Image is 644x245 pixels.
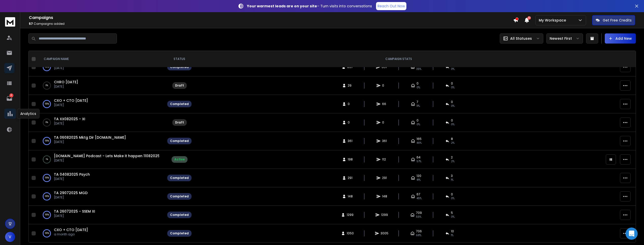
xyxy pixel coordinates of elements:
[348,120,353,125] span: 0
[417,137,422,141] span: 165
[451,100,453,104] span: 0
[539,18,568,23] p: My Workspace
[592,15,635,25] button: Get Free Credits
[54,98,88,103] a: CXO + CTO [DATE]
[54,177,90,181] p: [DATE]
[417,159,421,164] span: 57 %
[381,231,388,235] span: 3005
[382,157,387,161] span: 112
[54,172,90,177] span: TA 04082025 Psych
[348,84,353,88] span: 29
[54,209,95,214] a: TA 26072025 - SSEM XI
[38,113,164,132] td: 0%TA XX082025 - XI[DATE]
[170,231,189,235] div: Completed
[451,104,454,108] span: 0 %
[170,139,189,143] div: Completed
[347,231,354,235] span: 1050
[603,18,632,23] p: Get Free Credits
[54,190,88,195] a: TA 29072025 MGD
[451,215,454,219] span: 0 %
[417,100,418,104] span: 7
[416,229,422,233] span: 706
[38,51,164,67] th: CAMPAIGN NAME
[451,229,454,233] span: 10
[451,155,453,159] span: 2
[382,102,387,106] span: 66
[510,36,532,41] p: All Statuses
[46,157,48,162] p: 1 %
[54,232,88,236] p: a month ago
[29,22,513,26] p: Campaigns added
[451,86,454,90] span: 0%
[451,174,453,178] span: 3
[382,194,387,198] span: 148
[45,101,49,107] p: 100 %
[54,140,126,144] p: [DATE]
[416,67,421,71] span: 35 %
[54,85,78,89] p: [DATE]
[54,135,126,140] span: TA 06082025 Mktg Dir [DOMAIN_NAME]
[348,139,353,143] span: 361
[54,103,88,107] p: [DATE]
[17,109,39,118] div: Analytics
[175,84,184,88] div: Draft
[38,150,164,169] td: 1%[DOMAIN_NAME] Podcast - Lets Make it happen 11082025[DATE]
[451,81,453,86] span: 0
[45,175,49,180] p: 100 %
[38,95,164,113] td: 100%CXO + CTO [DATE][DATE]
[54,227,88,232] a: CXO + CTO [DATE]
[605,33,636,44] button: Add New
[378,4,405,9] p: Reach Out Now
[417,86,420,90] span: 0%
[45,231,49,236] p: 100 %
[170,213,189,217] div: Completed
[46,83,48,88] p: 0 %
[5,232,15,242] button: V
[4,93,14,104] a: 4
[54,116,85,121] a: TA XX082025 - XI
[417,81,419,86] span: 0
[54,158,159,162] p: [DATE]
[381,213,388,217] span: 1299
[417,192,420,196] span: 67
[417,174,421,178] span: 120
[38,169,164,187] td: 100%TA 04082025 Psych[DATE]
[451,178,453,182] span: 1 %
[348,176,353,180] span: 291
[546,33,583,44] button: Newest First
[347,213,354,217] span: 1299
[9,93,13,97] p: 4
[417,141,422,145] span: 46 %
[54,214,95,218] p: [DATE]
[417,118,419,123] span: 0
[382,176,387,180] span: 291
[416,233,421,237] span: 68 %
[451,159,454,164] span: 2 %
[417,196,422,200] span: 45 %
[54,121,85,126] p: [DATE]
[29,15,513,21] h1: Campaigns
[38,132,164,150] td: 100%TA 06082025 Mktg Dir [DOMAIN_NAME][DATE]
[382,84,387,88] span: 0
[54,153,160,158] a: [DOMAIN_NAME] Podcast - Lets Make it happen 11082025
[175,120,184,125] div: Draft
[164,51,195,67] th: STATUS
[247,4,372,9] p: – Turn visits into conversations
[451,123,454,127] span: 0%
[174,157,185,161] div: Active
[451,192,453,196] span: 0
[45,212,49,217] p: 100 %
[54,79,78,85] a: CHRO [DATE]
[417,178,421,182] span: 41 %
[451,196,454,200] span: 0 %
[451,211,453,215] span: 5
[29,22,33,26] span: 57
